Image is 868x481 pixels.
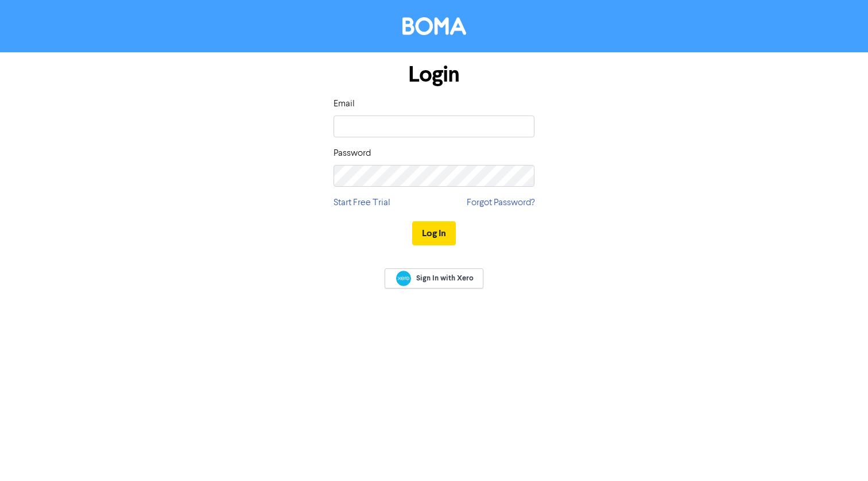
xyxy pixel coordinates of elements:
[412,221,456,245] button: Log In
[396,271,411,286] img: Xero logo
[334,147,371,160] label: Password
[467,196,534,210] a: Forgot Password?
[334,196,390,210] a: Start Free Trial
[385,268,483,288] a: Sign In with Xero
[402,17,466,35] img: BOMA Logo
[334,61,534,88] h1: Login
[334,97,355,111] label: Email
[416,273,474,283] span: Sign In with Xero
